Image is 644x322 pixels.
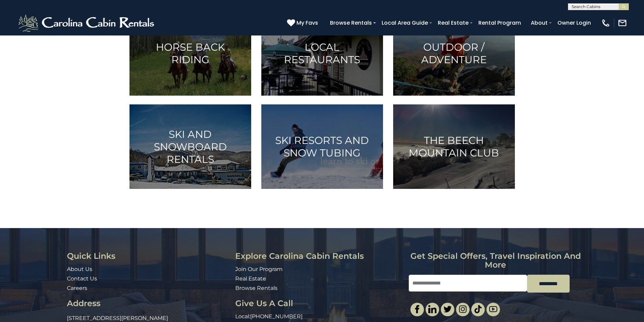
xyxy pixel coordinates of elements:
[270,134,375,159] h3: Ski Resorts and Snow Tubing
[270,41,375,66] h3: Local Restaurants
[67,299,230,308] h3: Address
[393,104,515,189] a: The Beech Mountain Club
[129,104,251,189] a: Ski and Snowboard Rentals
[287,19,320,27] a: My Favs
[138,128,243,166] h3: Ski and Snowboard Rentals
[618,18,627,28] img: mail-regular-white.png
[378,17,431,29] a: Local Area Guide
[261,104,383,189] a: Ski Resorts and Snow Tubing
[129,11,251,96] a: Horse Back Riding
[250,313,303,320] a: [PHONE_NUMBER]
[428,305,436,313] img: linkedin-single.svg
[554,17,594,29] a: Owner Login
[527,17,551,29] a: About
[235,252,404,261] h3: Explore Carolina Cabin Rentals
[489,305,497,313] img: youtube-light.svg
[402,41,506,66] h3: Outdoor / Adventure
[601,18,611,28] img: phone-regular-white.png
[235,299,404,308] h3: Give Us A Call
[67,285,87,291] a: Careers
[409,252,582,270] h3: Get special offers, travel inspiration and more
[393,11,515,96] a: Outdoor / Adventure
[327,17,375,29] a: Browse Rentals
[413,305,421,313] img: facebook-single.svg
[67,275,97,282] a: Contact Us
[434,17,472,29] a: Real Estate
[235,266,283,272] a: Join Our Program
[17,13,157,33] img: White-1-2.png
[402,134,506,159] h3: The Beech Mountain Club
[67,266,92,272] a: About Us
[261,11,383,96] a: Local Restaurants
[296,19,318,27] span: My Favs
[459,305,467,313] img: instagram-single.svg
[235,285,278,291] a: Browse Rentals
[235,275,266,282] a: Real Estate
[67,252,230,261] h3: Quick Links
[235,313,404,321] p: Local:
[444,305,452,313] img: twitter-single.svg
[475,17,524,29] a: Rental Program
[474,305,482,313] img: tiktok.svg
[138,41,243,66] h3: Horse Back Riding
